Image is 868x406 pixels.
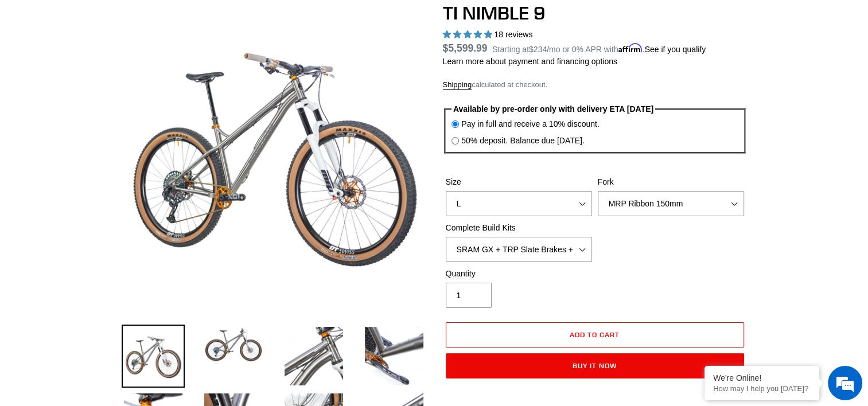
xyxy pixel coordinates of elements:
img: Load image into Gallery viewer, TI NIMBLE 9 [122,325,185,388]
span: $234 [529,45,547,54]
label: Complete Build Kits [446,222,592,234]
button: Add to cart [446,322,744,348]
label: Pay in full and receive a 10% discount. [461,118,599,130]
span: Affirm [618,43,643,53]
div: We're Online! [713,373,811,382]
span: 4.89 stars [443,30,495,39]
p: Starting at /mo or 0% APR with . [492,41,706,56]
img: Load image into Gallery viewer, TI NIMBLE 9 [363,325,426,388]
label: 50% deposit. Balance due [DATE]. [461,135,585,147]
label: Fork [598,176,744,188]
span: 18 reviews [494,30,532,39]
button: Buy it now [446,353,744,378]
div: calculated at checkout. [443,79,747,91]
a: See if you qualify - Learn more about Affirm Financing (opens in modal) [644,45,706,54]
span: $5,599.99 [443,42,488,54]
img: Load image into Gallery viewer, TI NIMBLE 9 [202,325,265,365]
a: Shipping [443,80,472,90]
a: Learn more about payment and financing options [443,57,617,66]
legend: Available by pre-order only with delivery ETA [DATE] [451,103,655,115]
label: Size [446,176,592,188]
h1: TI NIMBLE 9 [443,2,747,24]
label: Quantity [446,268,592,280]
span: Add to cart [570,330,620,339]
p: How may I help you today? [713,384,811,393]
img: Load image into Gallery viewer, TI NIMBLE 9 [282,325,345,388]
